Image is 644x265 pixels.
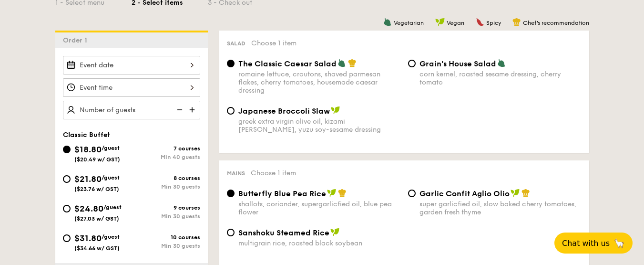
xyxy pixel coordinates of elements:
[63,146,71,153] input: $18.80/guest($20.49 w/ GST)7 coursesMin 40 guests
[74,233,102,244] span: $31.80
[521,189,530,197] img: icon-chef-hat.a58ddaea.svg
[251,39,296,47] span: Choose 1 item
[63,175,71,183] input: $21.80/guest($23.76 w/ GST)8 coursesMin 30 guests
[186,101,200,119] img: icon-add.58712e84.svg
[74,144,102,155] span: $18.80
[497,59,506,67] img: icon-vegetarian.fe4039eb.svg
[74,215,119,222] span: ($27.03 w/ GST)
[132,204,200,211] div: 9 courses
[63,205,71,212] input: $24.80/guest($27.03 w/ GST)9 coursesMin 30 guests
[74,186,119,192] span: ($23.76 w/ GST)
[523,20,589,26] span: Chef's recommendation
[554,233,633,254] button: Chat with us🦙
[238,200,400,216] div: shallots, coriander, supergarlicfied oil, blue pea flower
[63,131,110,139] span: Classic Buffet
[172,101,186,119] img: icon-reduce.1d2dbef1.svg
[408,190,416,197] input: Garlic Confit Aglio Oliosuper garlicfied oil, slow baked cherry tomatoes, garden fresh thyme
[227,229,235,236] input: Sanshoku Steamed Ricemultigrain rice, roasted black soybean
[486,20,501,26] span: Spicy
[74,203,103,214] span: $24.80
[74,245,120,252] span: ($34.66 w/ GST)
[238,228,329,237] span: Sanshoku Steamed Rice
[227,190,235,197] input: Butterfly Blue Pea Riceshallots, coriander, supergarlicfied oil, blue pea flower
[74,174,102,184] span: $21.80
[103,204,122,211] span: /guest
[132,145,200,152] div: 7 courses
[435,18,445,26] img: icon-vegan.f8ff3823.svg
[227,40,245,47] span: Salad
[613,238,625,249] span: 🦙
[337,59,346,67] img: icon-vegetarian.fe4039eb.svg
[63,56,200,74] input: Event date
[512,18,521,26] img: icon-chef-hat.a58ddaea.svg
[348,59,357,67] img: icon-chef-hat.a58ddaea.svg
[419,200,582,216] div: super garlicfied oil, slow baked cherry tomatoes, garden fresh thyme
[132,213,200,220] div: Min 30 guests
[511,189,520,197] img: icon-vegan.f8ff3823.svg
[238,59,337,68] span: The Classic Caesar Salad
[132,183,200,190] div: Min 30 guests
[74,156,120,163] span: ($20.49 w/ GST)
[132,154,200,160] div: Min 40 guests
[476,18,484,26] img: icon-spicy.37a8142b.svg
[408,60,416,67] input: Grain's House Saladcorn kernel, roasted sesame dressing, cherry tomato
[338,189,347,197] img: icon-chef-hat.a58ddaea.svg
[238,189,326,198] span: Butterfly Blue Pea Rice
[251,169,296,177] span: Choose 1 item
[419,59,496,68] span: Grain's House Salad
[227,107,235,115] input: Japanese Broccoli Slawgreek extra virgin olive oil, kizami [PERSON_NAME], yuzu soy-sesame dressing
[238,117,400,134] div: greek extra virgin olive oil, kizami [PERSON_NAME], yuzu soy-sesame dressing
[238,239,400,247] div: multigrain rice, roasted black soybean
[227,170,245,177] span: Mains
[63,78,200,97] input: Event time
[63,234,71,242] input: $31.80/guest($34.66 w/ GST)10 coursesMin 30 guests
[394,20,424,26] span: Vegetarian
[447,20,464,26] span: Vegan
[132,234,200,241] div: 10 courses
[63,101,200,119] input: Number of guests
[102,174,120,181] span: /guest
[132,175,200,181] div: 8 courses
[419,70,582,86] div: corn kernel, roasted sesame dressing, cherry tomato
[562,239,610,248] span: Chat with us
[238,70,400,95] div: romaine lettuce, croutons, shaved parmesan flakes, cherry tomatoes, housemade caesar dressing
[383,18,392,26] img: icon-vegetarian.fe4039eb.svg
[330,228,340,236] img: icon-vegan.f8ff3823.svg
[327,189,337,197] img: icon-vegan.f8ff3823.svg
[331,106,340,115] img: icon-vegan.f8ff3823.svg
[102,233,120,240] span: /guest
[419,189,510,198] span: Garlic Confit Aglio Olio
[132,243,200,249] div: Min 30 guests
[227,60,235,67] input: The Classic Caesar Saladromaine lettuce, croutons, shaved parmesan flakes, cherry tomatoes, house...
[102,145,120,151] span: /guest
[238,106,330,116] span: Japanese Broccoli Slaw
[63,36,91,44] span: Order 1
